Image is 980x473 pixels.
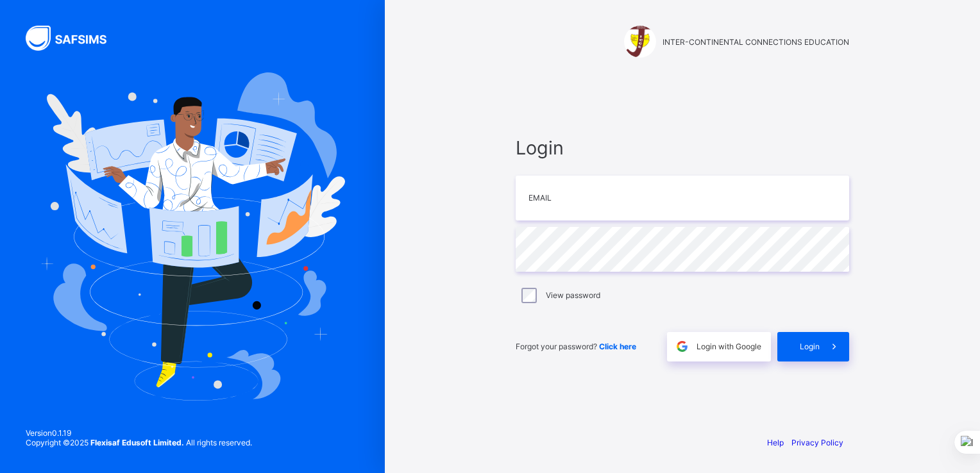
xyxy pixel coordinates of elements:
span: INTER-CONTINENTAL CONNECTIONS EDUCATION [663,37,849,47]
span: Login [800,342,820,351]
img: SAFSIMS Logo [26,26,122,51]
label: View password [546,290,600,300]
span: Forgot your password? [516,342,636,351]
span: Version 0.1.19 [26,428,252,438]
span: Login with Google [697,342,761,351]
span: Login [516,137,849,159]
a: Click here [599,342,636,351]
span: Copyright © 2025 All rights reserved. [26,438,252,447]
img: Hero Image [40,72,345,401]
a: Help [767,438,784,447]
strong: Flexisaf Edusoft Limited. [90,438,184,447]
a: Privacy Policy [791,438,843,447]
img: google.396cfc9801f0270233282035f929180a.svg [675,339,689,354]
